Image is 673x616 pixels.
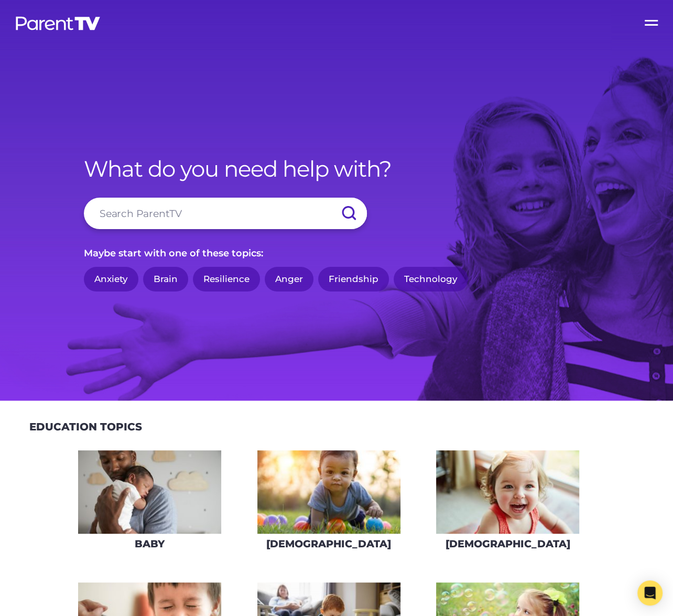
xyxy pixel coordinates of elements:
[135,538,165,550] h3: Baby
[394,267,468,291] a: Technology
[266,538,391,550] h3: [DEMOGRAPHIC_DATA]
[84,267,138,291] a: Anxiety
[436,450,580,557] a: [DEMOGRAPHIC_DATA]
[257,450,400,534] img: iStock-620709410-275x160.jpg
[78,450,221,534] img: AdobeStock_144860523-275x160.jpeg
[84,198,367,229] input: Search ParentTV
[436,450,579,534] img: iStock-678589610_super-275x160.jpg
[193,267,260,291] a: Resilience
[318,267,389,291] a: Friendship
[143,267,188,291] a: Brain
[29,420,142,433] h2: Education Topics
[78,450,222,557] a: Baby
[330,198,367,229] input: Submit
[265,267,313,291] a: Anger
[15,16,101,31] img: parenttv-logo-white.4c85aaf.svg
[257,450,401,557] a: [DEMOGRAPHIC_DATA]
[445,538,570,550] h3: [DEMOGRAPHIC_DATA]
[637,580,663,606] div: Open Intercom Messenger
[84,156,589,182] h1: What do you need help with?
[84,245,589,262] p: Maybe start with one of these topics:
